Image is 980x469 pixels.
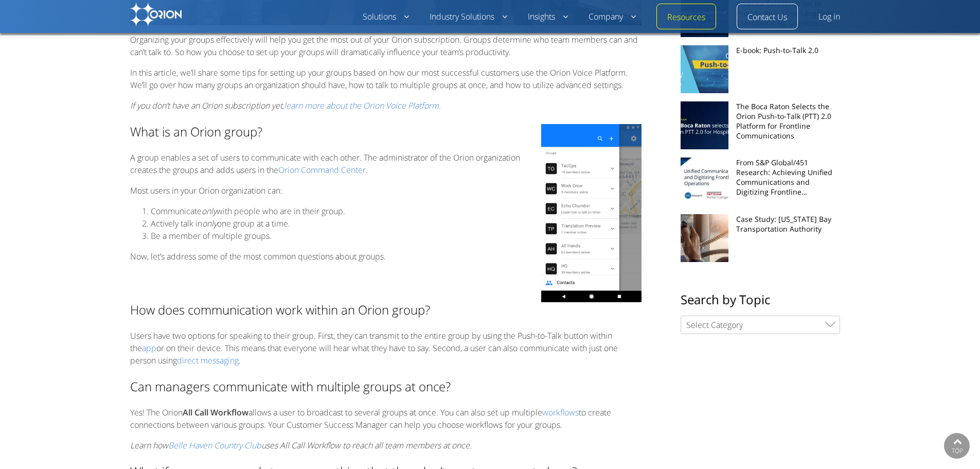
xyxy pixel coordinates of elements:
[363,11,409,23] a: Solutions
[130,66,642,91] p: In this article, we’ll share some tips for setting up your groups based on how our most successfu...
[542,407,579,419] a: workflows
[736,158,840,197] a: From S&P Global/451 Research: Achieving Unified Communications and Digitizing Frontline Operation...
[130,329,642,367] p: Users have two options for speaking to their group. First, they can transmit to the entire group ...
[667,11,705,24] a: Resources
[681,291,840,308] h2: Search by Topic
[528,11,568,23] a: Insights
[736,45,840,55] a: E-book: Push-to-Talk 2.0
[284,100,439,112] a: learn more about the Orion Voice Platform
[130,100,441,112] em: If you don’t have an Orion subscription yet, .
[681,45,728,93] img: Unified communications and PTT 2.0
[202,205,217,217] i: only
[681,158,728,205] img: Unified communications for frontline operations
[130,406,642,431] p: Yes! The Orion allows a user to broadcast to several groups at once. You can also set up multiple...
[130,184,642,197] p: Most users in your Orion organization can:
[681,214,728,262] img: MBTA Case Study - Transportation Operations - Orion
[130,440,472,451] em: Learn how uses All Call Workflow to reach all team members at once.
[818,11,840,23] a: Log in
[142,342,156,354] a: app
[130,151,642,176] p: A group enables a set of users to communicate with each other. The administrator of the Orion org...
[736,214,840,234] a: Case Study: [US_STATE] Bay Transportation Authority
[278,164,366,176] a: Orion Command Center
[130,379,642,394] h3: Can managers communicate with multiple groups at once?
[151,217,642,230] li: Actively talk in one group at a time.
[747,11,787,24] a: Contact Us
[151,205,642,217] li: Communicate with people who are in their group.
[177,355,239,367] a: direct messaging
[130,3,182,26] img: Orion
[130,302,642,317] h3: How does communication work within an Orion group?
[130,250,642,263] p: Now, let’s address some of the most common questions about groups.
[130,124,642,139] h3: What is an Orion group?
[183,407,248,418] strong: All Call Workflow
[589,11,636,23] a: Company
[736,101,840,141] a: The Boca Raton Selects the Orion Push-to-Talk (PTT) 2.0 Platform for Frontline Communications
[430,11,507,23] a: Industry Solutions
[681,101,728,149] img: The Boca Raton Selects Orion PTT 2.0 for Hospitality
[130,33,642,58] p: Organizing your groups effectively will help you get the most out of your Orion subscription. Gro...
[202,218,217,229] em: only
[151,230,642,242] li: Be a member of multiple groups.
[168,440,261,451] a: Belle Haven Country Club
[750,55,980,469] iframe: Chat Widget
[541,124,642,303] img: never lose contact with orion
